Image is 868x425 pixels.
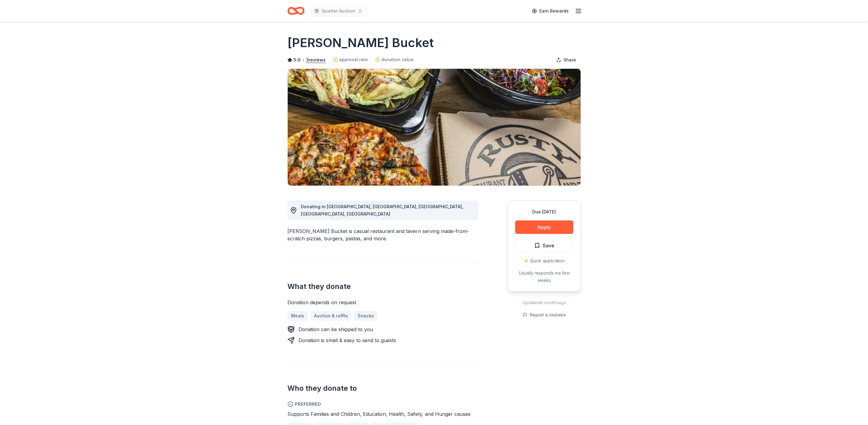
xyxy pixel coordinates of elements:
div: Donation depends on request [287,299,478,306]
span: donation value [381,56,414,63]
button: Apply [515,220,573,234]
span: Donating in [GEOGRAPHIC_DATA], [GEOGRAPHIC_DATA], [GEOGRAPHIC_DATA], [GEOGRAPHIC_DATA], [GEOGRAPH... [301,204,463,216]
span: Save [543,242,554,249]
a: approval rate [333,56,368,63]
h2: What they donate [287,282,478,291]
h1: [PERSON_NAME] Bucket [287,34,434,51]
button: 3reviews [306,56,326,64]
div: Updated 4 months ago [508,299,581,306]
div: Due [DATE] [515,208,573,216]
a: Snacks [354,311,378,321]
button: Share [551,54,581,66]
span: Preferred [287,401,478,408]
span: 5.0 [294,56,301,64]
div: Donation can be shipped to you [298,326,373,333]
a: donation value [375,56,414,63]
button: Report a mistake [523,311,566,319]
div: Usually responds in a few weeks [515,269,573,284]
a: Earn Rewards [528,6,572,17]
a: Home [287,4,305,18]
span: Share [563,56,576,64]
div: Donation is small & easy to send to guests [298,337,396,344]
span: • [302,57,304,62]
div: [PERSON_NAME] Bucket is casual restaurant and tavern serving made-from-scratch pizzas, burgers, p... [287,227,478,242]
img: Image for Rusty Bucket [288,69,581,186]
a: Meals [287,311,308,321]
span: Quarter Auction [322,7,355,15]
span: approval rate [339,56,368,63]
button: Save [515,239,573,252]
div: ⚡️ Quick application [515,257,573,264]
button: Quarter Auction [309,5,368,17]
span: Supports Families and Children, Education, Health, Safety, and Hunger causes [287,411,471,417]
h2: Who they donate to [287,383,478,393]
a: Auction & raffle [310,311,352,321]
